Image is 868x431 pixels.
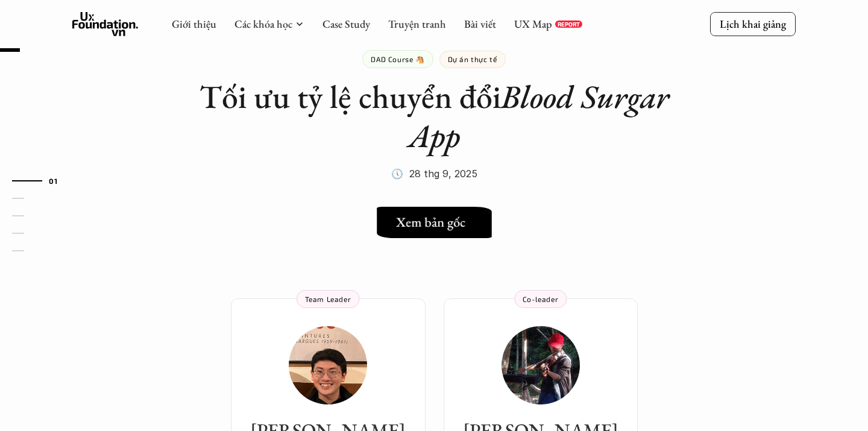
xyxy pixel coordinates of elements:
[720,17,786,31] p: Lịch khai giảng
[448,55,497,63] p: Dự án thực tế
[234,17,292,31] a: Các khóa học
[464,17,496,31] a: Bài viết
[49,176,57,184] strong: 01
[710,12,796,36] a: Lịch khai giảng
[408,75,676,157] em: Blood Surgar App
[558,20,580,28] p: REPORT
[172,17,216,31] a: Giới thiệu
[193,77,675,156] h1: Tối ưu tỷ lệ chuyển đổi
[396,215,465,230] h5: Xem bản gốc
[523,295,558,303] p: Co-leader
[555,20,582,28] a: REPORT
[377,207,492,238] a: Xem bản gốc
[371,55,424,63] p: DAD Course 🐴
[322,17,370,31] a: Case Study
[514,17,552,31] a: UX Map
[305,295,351,303] p: Team Leader
[388,17,446,31] a: Truyện tranh
[12,174,69,188] a: 01
[391,165,477,183] p: 🕔 28 thg 9, 2025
